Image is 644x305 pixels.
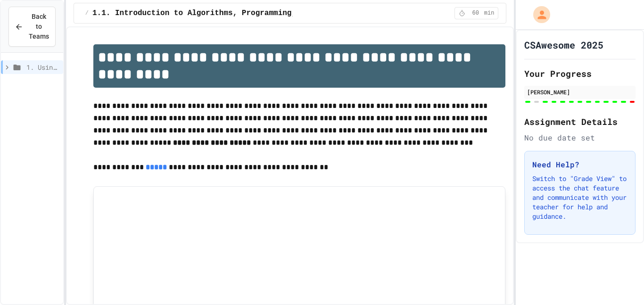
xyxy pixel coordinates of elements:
[468,9,483,17] span: 60
[26,62,59,72] span: 1. Using Objects and Methods
[85,9,89,17] span: /
[8,7,56,47] button: Back to Teams
[524,38,603,51] h1: CSAwesome 2025
[484,9,495,17] span: min
[524,67,636,80] h2: Your Progress
[92,8,360,19] span: 1.1. Introduction to Algorithms, Programming, and Compilers
[532,174,627,221] p: Switch to "Grade View" to access the chat feature and communicate with your teacher for help and ...
[29,12,49,41] span: Back to Teams
[532,159,627,170] h3: Need Help?
[524,115,636,128] h2: Assignment Details
[524,132,636,143] div: No due date set
[523,4,553,25] div: My Account
[527,88,633,96] div: [PERSON_NAME]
